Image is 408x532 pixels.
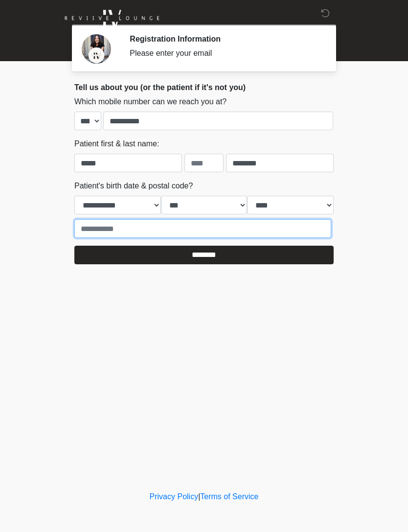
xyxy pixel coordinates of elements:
img: Agent Avatar [82,34,111,64]
a: Terms of Service [200,492,258,501]
label: Patient first & last name: [74,138,159,150]
h2: Tell us about you (or the patient if it's not you) [74,83,334,92]
h2: Registration Information [130,34,319,44]
div: Please enter your email [130,47,319,59]
label: Patient's birth date & postal code? [74,180,193,192]
label: Which mobile number can we reach you at? [74,96,227,108]
a: Privacy Policy [150,492,199,501]
img: Reviive Lounge Logo [65,7,159,29]
a: | [198,492,200,501]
